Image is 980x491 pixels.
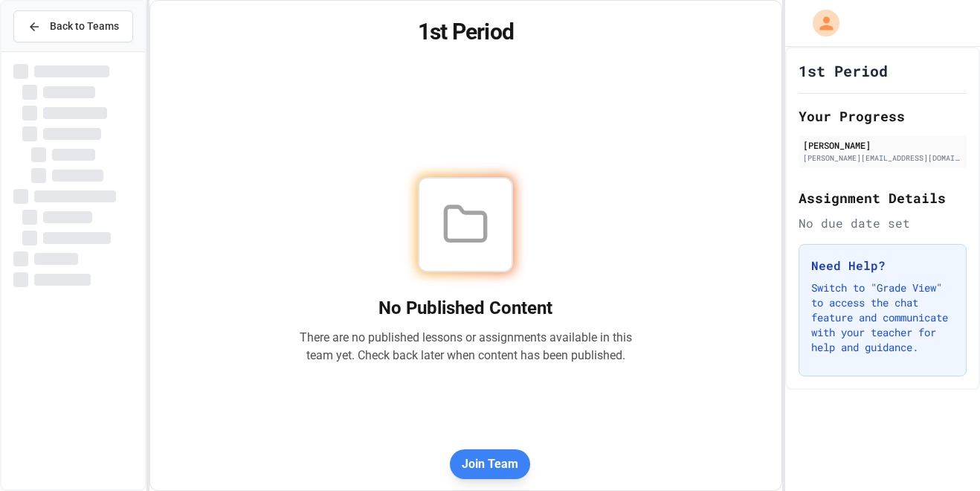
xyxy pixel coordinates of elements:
button: Back to Teams [13,10,133,42]
p: There are no published lessons or assignments available in this team yet. Check back later when c... [299,329,632,365]
h2: Assignment Details [799,187,967,208]
h3: Need Help? [811,257,954,275]
div: [PERSON_NAME] [803,138,962,152]
h2: Your Progress [799,106,967,126]
div: My Account [797,6,843,40]
div: No due date set [799,214,967,232]
div: [PERSON_NAME][EMAIL_ADDRESS][DOMAIN_NAME] [803,153,962,164]
p: Switch to "Grade View" to access the chat feature and communicate with your teacher for help and ... [811,280,954,355]
h1: 1st Period [168,19,764,45]
h1: 1st Period [799,60,888,81]
h2: No Published Content [299,296,632,320]
button: Join Team [450,449,530,479]
span: Back to Teams [50,19,119,34]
